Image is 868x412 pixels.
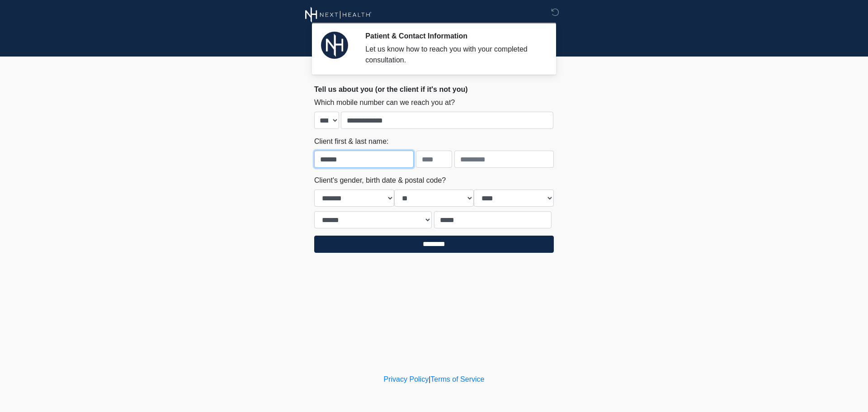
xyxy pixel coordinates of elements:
img: Next Health Wellness Logo [305,7,372,23]
h2: Tell us about you (or the client if it's not you) [314,85,554,94]
label: Client's gender, birth date & postal code? [314,175,446,186]
div: Let us know how to reach you with your completed consultation. [365,44,540,66]
img: Agent Avatar [321,32,348,59]
label: Client first & last name: [314,136,389,147]
h2: Patient & Contact Information [365,32,540,40]
a: | [429,375,430,383]
a: Privacy Policy [384,375,429,383]
a: Terms of Service [430,375,484,383]
label: Which mobile number can we reach you at? [314,97,455,108]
